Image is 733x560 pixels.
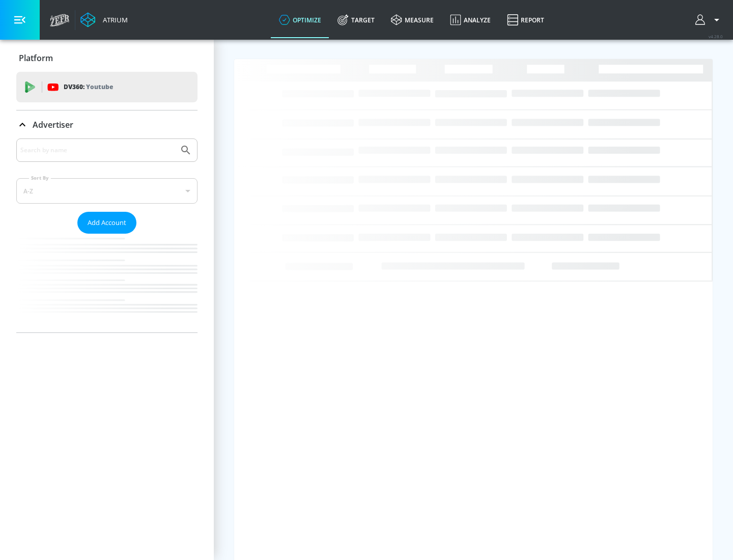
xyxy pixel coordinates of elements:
div: DV360: Youtube [16,72,198,102]
span: Add Account [88,217,126,229]
a: measure [383,2,442,38]
a: optimize [271,2,329,38]
p: DV360: [64,81,113,93]
a: Report [499,2,552,38]
div: Advertiser [16,110,198,139]
div: Atrium [99,15,128,24]
p: Advertiser [33,119,73,130]
input: Search by name [20,144,175,157]
p: Youtube [86,81,113,92]
label: Sort By [29,175,51,181]
a: Analyze [442,2,499,38]
p: Platform [19,52,53,64]
div: Platform [16,44,198,72]
div: A-Z [16,178,198,204]
a: Target [329,2,383,38]
nav: list of Advertiser [16,234,198,332]
span: v 4.28.0 [709,34,723,39]
a: Atrium [80,12,128,27]
button: Add Account [77,212,136,234]
div: Advertiser [16,138,198,332]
